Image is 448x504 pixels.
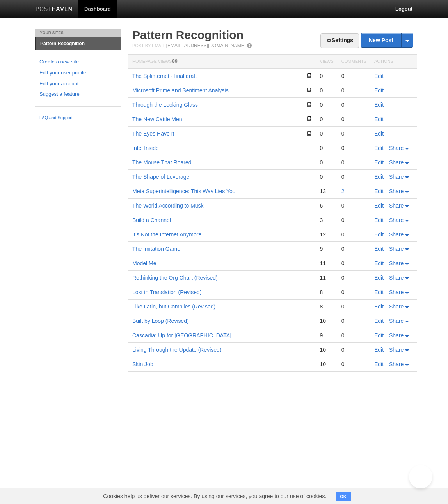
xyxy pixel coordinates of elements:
span: 89 [172,58,177,64]
div: 0 [341,130,366,137]
div: 0 [341,217,366,224]
th: Comments [338,55,370,69]
div: 9 [320,245,333,252]
div: 6 [320,202,333,209]
span: Post by Email [132,43,165,48]
span: Share [389,159,404,166]
a: The World According to Musk [132,203,204,209]
div: 0 [320,87,333,94]
a: Pattern Recognition [132,28,244,41]
span: Share [389,275,404,281]
a: Edit [374,73,384,79]
span: Share [389,188,404,194]
span: Share [389,289,404,295]
a: Lost in Translation (Revised) [132,289,201,295]
a: FAQ and Support [39,115,116,122]
div: 0 [341,260,366,267]
span: Share [389,231,404,238]
li: Your Sites [35,29,121,37]
div: 10 [320,346,333,353]
div: 0 [341,159,366,166]
a: Edit [374,188,384,194]
a: New Post [361,33,413,47]
th: Homepage Views [128,55,316,69]
div: 0 [341,173,366,180]
span: Share [389,303,404,310]
a: Edit [374,361,384,367]
div: 0 [341,145,366,152]
span: Share [389,260,404,266]
a: The Mouse That Roared [132,159,192,166]
div: 11 [320,274,333,281]
div: 0 [341,317,366,324]
div: 0 [341,332,366,339]
a: Skin Job [132,361,153,367]
span: Share [389,203,404,209]
a: Create a new site [39,58,116,66]
div: 0 [341,87,366,94]
span: Share [389,318,404,324]
a: 2 [341,188,345,194]
span: Share [389,246,404,252]
span: Share [389,217,404,223]
a: The Shape of Leverage [132,174,189,180]
a: Settings [320,33,359,48]
a: Microsoft Prime and Sentiment Analysis [132,87,229,93]
div: 0 [320,159,333,166]
a: [EMAIL_ADDRESS][DOMAIN_NAME] [166,43,245,48]
a: Suggest a feature [39,90,116,99]
a: Edit [374,87,384,93]
a: Edit [374,130,384,137]
a: Edit [374,246,384,252]
div: 0 [341,101,366,108]
span: Share [389,332,404,338]
div: 11 [320,260,333,267]
iframe: Help Scout Beacon - Open [409,465,432,488]
a: Edit [374,231,384,238]
a: It’s Not the Internet Anymore [132,231,201,238]
div: 0 [320,101,333,108]
div: 0 [320,173,333,180]
a: Edit [374,347,384,353]
a: Edit [374,116,384,122]
a: Pattern Recognition [36,37,121,50]
div: 9 [320,332,333,339]
button: OK [336,492,351,501]
div: 0 [341,72,366,79]
a: Living Through the Update (Revised) [132,347,222,353]
span: Share [389,174,404,180]
a: The Eyes Have It [132,130,174,137]
img: Posthaven-bar [36,7,73,12]
a: Edit [374,318,384,324]
a: Edit [374,332,384,338]
a: Edit [374,217,384,223]
a: Like Latin, but Compiles (Revised) [132,303,215,310]
div: 8 [320,303,333,310]
a: Cascadia: Up for [GEOGRAPHIC_DATA] [132,332,231,338]
div: 0 [341,274,366,281]
a: The New Cattle Men [132,116,182,122]
a: Model Me [132,260,156,266]
span: Cookies help us deliver our services. By using our services, you agree to our use of cookies. [95,488,334,504]
div: 0 [341,116,366,123]
span: Share [389,347,404,353]
div: 3 [320,217,333,224]
a: Intel Inside [132,145,159,151]
div: 10 [320,317,333,324]
div: 0 [320,130,333,137]
a: Meta Superintelligence: This Way Lies You [132,188,236,194]
a: Edit [374,275,384,281]
a: Edit your user profile [39,69,116,77]
a: Through the Looking Glass [132,102,198,108]
a: Edit [374,145,384,151]
a: Edit [374,260,384,266]
a: Edit [374,159,384,166]
div: 0 [320,145,333,152]
div: 0 [341,303,366,310]
div: 8 [320,289,333,296]
a: The Splinternet - final draft [132,73,197,79]
a: The Imitation Game [132,246,180,252]
th: Actions [370,55,417,69]
div: 12 [320,231,333,238]
span: Share [389,145,404,151]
